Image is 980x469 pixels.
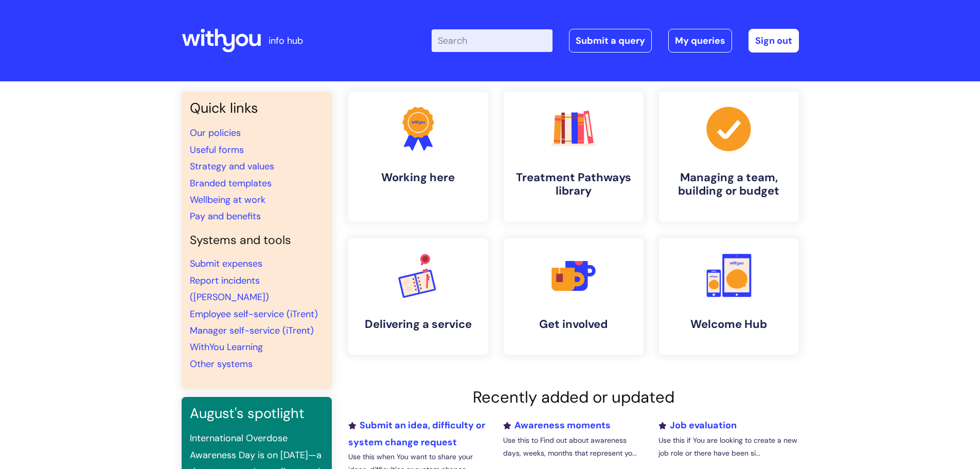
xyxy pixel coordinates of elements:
[190,405,324,422] h3: August's spotlight
[503,434,643,460] p: Use this to Find out about awareness days, weeks, months that represent yo...
[749,29,799,53] a: Sign out
[190,324,314,337] a: Manager self-service (iTrent)
[190,177,272,189] a: Branded templates
[667,318,791,331] h4: Welcome Hub
[190,100,324,116] h3: Quick links
[659,92,799,222] a: Managing a team, building or budget
[190,257,262,270] a: Submit expenses
[659,238,799,355] a: Welcome Hub
[504,238,644,355] a: Get involved
[667,171,791,198] h4: Managing a team, building or budget
[190,341,263,353] a: WithYou Learning
[432,29,799,53] div: | -
[432,29,553,52] input: Search
[512,318,635,331] h4: Get involved
[190,233,324,248] h4: Systems and tools
[348,419,485,448] a: Submit an idea, difficulty or system change request
[503,419,611,431] a: Awareness moments
[190,194,265,206] a: Wellbeing at work
[658,419,737,431] a: Job evaluation
[348,238,488,355] a: Delivering a service
[348,92,488,222] a: Working here
[190,144,244,156] a: Useful forms
[190,127,241,139] a: Our policies
[269,32,303,49] p: info hub
[190,358,253,370] a: Other systems
[504,92,644,222] a: Treatment Pathways library
[348,388,799,407] h2: Recently added or updated
[190,160,274,172] a: Strategy and values
[190,308,318,320] a: Employee self-service (iTrent)
[512,171,635,198] h4: Treatment Pathways library
[357,318,480,331] h4: Delivering a service
[190,210,261,222] a: Pay and benefits
[569,29,652,53] a: Submit a query
[658,434,798,460] p: Use this if You are looking to create a new job role or there have been si...
[668,29,732,53] a: My queries
[357,171,480,184] h4: Working here
[190,274,269,303] a: Report incidents ([PERSON_NAME])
